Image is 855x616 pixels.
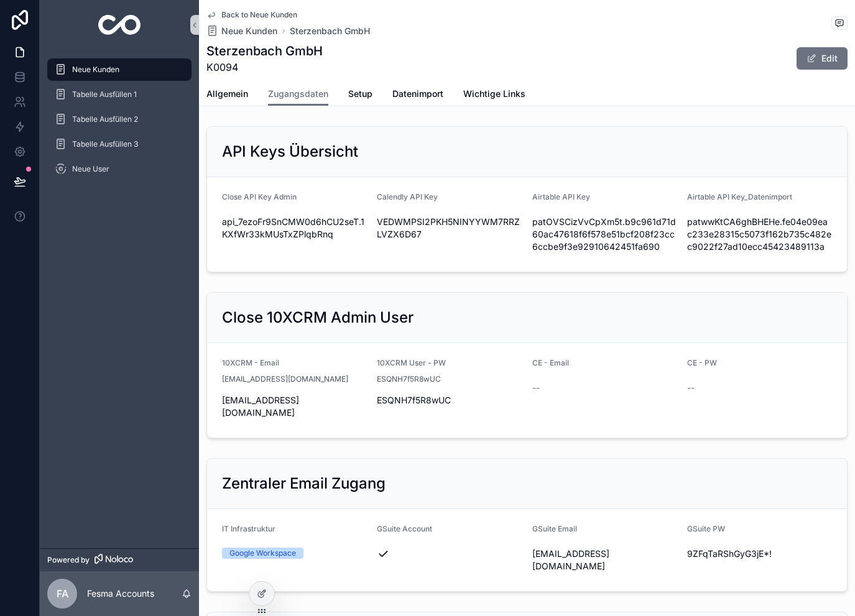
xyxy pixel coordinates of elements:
span: Back to Neue Kunden [221,10,297,20]
span: Neue Kunden [72,65,119,75]
a: Allgemein [206,83,248,108]
span: ESQNH7f5R8wUC [377,394,522,407]
a: Datenimport [392,83,443,108]
a: Neue Kunden [47,58,192,81]
span: Close API Key Admin [222,192,297,201]
span: Powered by [47,555,90,565]
span: GSuite PW [687,524,725,533]
span: patwwKtCA6ghBHEHe.fe04e09eac233e28315c5073f162b735c482ec9022f27ad10ecc45423489113a [687,216,832,253]
span: api_7ezoFr9SnCMW0d6hCU2seT.1KXfWr33kMUsTxZPlqbRnq [222,216,367,241]
span: Calendly API Key [377,192,438,201]
span: [EMAIL_ADDRESS][DOMAIN_NAME] [222,394,367,419]
span: Allgemein [206,88,248,100]
h2: API Keys Übersicht [222,142,358,162]
span: Airtable API Key_Datenimport [687,192,792,201]
span: GSuite Email [532,524,577,533]
span: VEDWMPSI2PKH5NINYYWM7RRZLVZX6D67 [377,216,522,241]
span: CE - Email [532,358,569,367]
span: -- [687,382,695,394]
a: Setup [348,83,372,108]
span: Zugangsdaten [268,88,328,100]
button: Edit [797,47,848,70]
a: Sterzenbach GmbH [290,25,370,37]
span: Tabelle Ausfüllen 2 [72,114,138,124]
img: App logo [98,15,141,35]
span: Neue User [72,164,109,174]
p: Fesma Accounts [87,587,154,600]
span: GSuite Account [377,524,432,533]
span: [EMAIL_ADDRESS][DOMAIN_NAME] [222,374,348,384]
span: Setup [348,88,372,100]
span: [EMAIL_ADDRESS][DOMAIN_NAME] [532,548,677,572]
span: Wichtige Links [463,88,525,100]
a: Tabelle Ausfüllen 2 [47,108,192,131]
span: 10XCRM - Email [222,358,279,367]
span: FA [57,586,68,601]
span: Tabelle Ausfüllen 1 [72,90,137,99]
span: Tabelle Ausfüllen 3 [72,139,138,149]
a: Neue Kunden [206,25,277,37]
span: Airtable API Key [532,192,590,201]
a: Tabelle Ausfüllen 3 [47,133,192,155]
span: CE - PW [687,358,717,367]
span: 10XCRM User - PW [377,358,446,367]
span: 9ZFqTaRShGyG3jE*! [687,548,832,560]
span: K0094 [206,60,323,75]
a: Zugangsdaten [268,83,328,106]
span: IT Infrastruktur [222,524,275,533]
a: Tabelle Ausfüllen 1 [47,83,192,106]
div: scrollable content [40,50,199,196]
span: Neue Kunden [221,25,277,37]
div: Google Workspace [229,548,296,559]
span: Datenimport [392,88,443,100]
span: patOVSCizVvCpXm5t.b9c961d71d60ac47618f6f578e51bcf208f23cc6ccbe9f3e92910642451fa690 [532,216,677,253]
span: -- [532,382,540,394]
a: Wichtige Links [463,83,525,108]
a: Neue User [47,158,192,180]
a: Powered by [40,548,199,571]
h2: Close 10XCRM Admin User [222,308,414,328]
span: ESQNH7f5R8wUC [377,374,441,384]
h1: Sterzenbach GmbH [206,42,323,60]
h2: Zentraler Email Zugang [222,474,386,494]
a: Back to Neue Kunden [206,10,297,20]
